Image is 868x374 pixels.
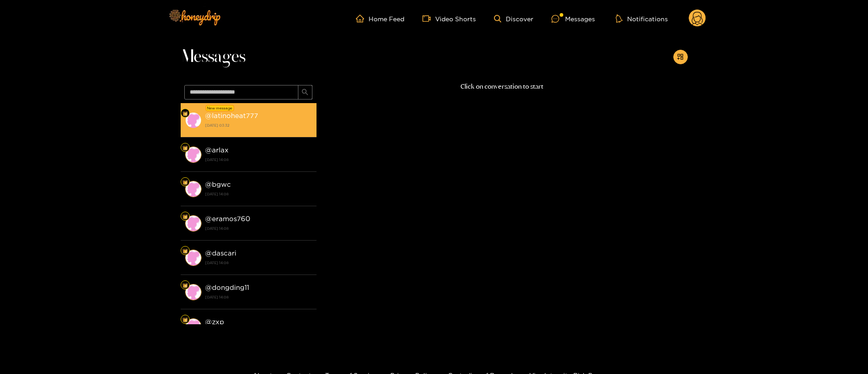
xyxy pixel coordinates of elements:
[182,180,188,185] img: Fan Level
[205,224,312,232] strong: [DATE] 14:08
[182,214,188,219] img: Fan Level
[205,259,312,267] strong: [DATE] 14:08
[205,293,312,301] strong: [DATE] 14:08
[205,284,249,291] strong: @ dongding11
[317,81,688,92] p: Click on conversation to start
[182,145,188,151] img: Fan Level
[302,89,308,96] span: search
[551,14,595,24] div: Messages
[422,14,476,23] a: Video Shorts
[422,14,435,23] span: video-camera
[182,111,188,116] img: Fan Level
[205,180,231,188] strong: @ bgwc
[182,317,188,322] img: Fan Level
[205,156,312,164] strong: [DATE] 14:08
[185,318,201,335] img: conversation
[205,146,229,154] strong: @ arlax
[182,248,188,254] img: Fan Level
[205,249,236,257] strong: @ dascari
[205,190,312,198] strong: [DATE] 14:08
[677,53,684,61] span: appstore-add
[205,112,258,119] strong: @ latinoheat777
[298,85,312,99] button: search
[185,181,201,197] img: conversation
[181,46,245,68] span: Messages
[205,121,312,129] strong: [DATE] 03:32
[185,250,201,266] img: conversation
[182,283,188,288] img: Fan Level
[185,112,201,128] img: conversation
[205,318,224,326] strong: @ zxp
[613,14,671,23] button: Notifications
[185,284,201,300] img: conversation
[673,50,688,64] button: appstore-add
[205,215,250,223] strong: @ eramos760
[494,15,533,23] a: Discover
[185,147,201,163] img: conversation
[206,105,234,111] div: New message
[185,215,201,232] img: conversation
[356,14,369,23] span: home
[356,14,404,23] a: Home Feed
